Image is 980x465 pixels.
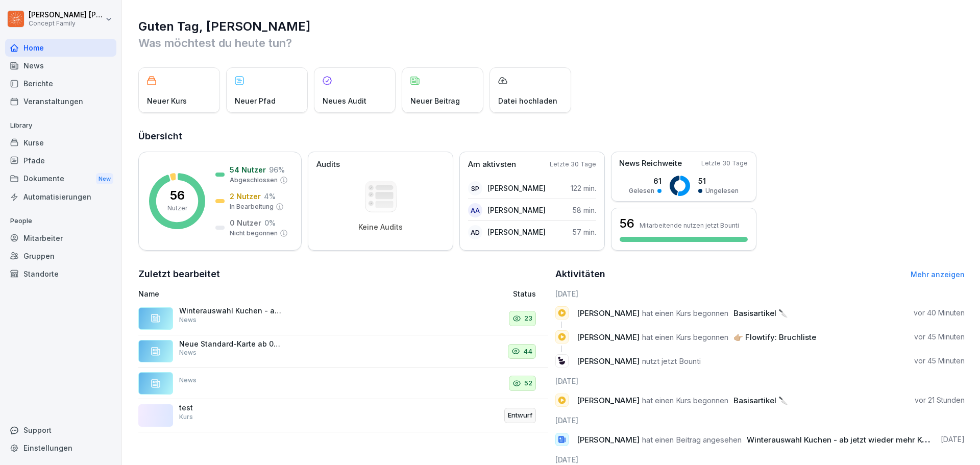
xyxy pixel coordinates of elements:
span: hat einen Kurs begonnen [642,308,728,318]
p: Letzte 30 Tage [701,159,748,168]
span: nutzt jetzt Bounti [642,356,701,366]
p: [PERSON_NAME] [487,183,546,193]
p: Neuer Kurs [147,95,187,106]
span: [PERSON_NAME] [577,435,640,445]
p: Neuer Pfad [235,95,276,106]
h2: Zuletzt bearbeitet [138,267,548,281]
p: 57 min. [573,227,596,237]
div: Veranstaltungen [5,92,116,110]
p: In Bearbeitung [230,202,274,211]
p: [PERSON_NAME] [PERSON_NAME] [29,11,103,19]
div: AA [468,203,482,217]
p: 58 min. [573,205,596,215]
p: Letzte 30 Tage [550,160,596,169]
p: Kurs [179,412,193,422]
p: 54 Nutzer [230,164,266,175]
p: vor 40 Minuten [914,308,965,318]
p: Was möchtest du heute tun? [138,35,965,51]
p: 4 % [264,191,276,202]
a: Home [5,39,116,57]
a: DokumenteNew [5,169,116,188]
span: [PERSON_NAME] [577,396,640,405]
p: Neuer Beitrag [410,95,460,106]
p: Abgeschlossen [230,176,278,185]
a: Mitarbeiter [5,229,116,247]
h1: Guten Tag, [PERSON_NAME] [138,18,965,35]
p: 2 Nutzer [230,191,261,202]
a: Neue Standard-Karte ab 06.10. Bar-/ Küchenbuch siehe DokumenteNews44 [138,335,548,369]
span: Basisartikel 🔪 [733,308,788,318]
span: [PERSON_NAME] [577,308,640,318]
div: Support [5,421,116,439]
p: Audits [316,159,340,170]
p: Datei hochladen [498,95,557,106]
a: Kurse [5,134,116,152]
p: Keine Audits [358,223,403,232]
p: 52 [524,378,532,388]
span: hat einen Beitrag angesehen [642,435,742,445]
p: [DATE] [941,434,965,445]
p: 51 [698,176,739,186]
p: News [179,315,197,325]
span: [PERSON_NAME] [577,356,640,366]
span: [PERSON_NAME] [577,332,640,342]
p: 96 % [269,164,285,175]
h3: 56 [620,215,634,232]
p: Status [513,288,536,299]
a: Automatisierungen [5,188,116,206]
h6: [DATE] [555,376,965,386]
h2: Aktivitäten [555,267,605,281]
a: Pfade [5,152,116,169]
p: Winterauswahl Kuchen - ab jetzt wieder mehr Kuchen auftauen (unter der Woche mind. 1 pro Sorte | ... [179,306,281,315]
a: Mehr anzeigen [911,270,965,279]
a: News [5,57,116,75]
span: hat einen Kurs begonnen [642,396,728,405]
p: [PERSON_NAME] [487,227,546,237]
p: Nicht begonnen [230,229,278,238]
p: Neues Audit [323,95,366,106]
p: Am aktivsten [468,159,516,170]
p: Library [5,117,116,134]
p: Concept Family [29,20,103,27]
p: vor 45 Minuten [914,356,965,366]
p: 61 [629,176,661,186]
p: News [179,376,197,385]
h6: [DATE] [555,454,965,465]
a: Einstellungen [5,439,116,457]
p: Mitarbeitende nutzen jetzt Bounti [640,222,739,229]
p: News Reichweite [619,158,682,169]
p: 122 min. [571,183,596,193]
p: vor 21 Stunden [915,395,965,405]
p: Name [138,288,395,299]
p: vor 45 Minuten [914,332,965,342]
span: 👉🏼 Flowtify: Bruchliste [733,332,816,342]
a: Gruppen [5,247,116,265]
a: Standorte [5,265,116,283]
a: Winterauswahl Kuchen - ab jetzt wieder mehr Kuchen auftauen (unter der Woche mind. 1 pro Sorte | ... [138,302,548,335]
p: Entwurf [508,410,532,421]
span: hat einen Kurs begonnen [642,332,728,342]
p: Nutzer [167,204,187,213]
p: 0 Nutzer [230,217,261,228]
p: 23 [524,313,532,324]
p: Neue Standard-Karte ab 06.10. Bar-/ Küchenbuch siehe Dokumente [179,339,281,349]
p: News [179,348,197,357]
p: test [179,403,281,412]
h6: [DATE] [555,288,965,299]
p: People [5,213,116,229]
div: Dokumente [5,169,116,188]
p: 56 [170,189,185,202]
p: Gelesen [629,186,654,195]
a: Berichte [5,75,116,92]
h6: [DATE] [555,415,965,426]
div: SP [468,181,482,195]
